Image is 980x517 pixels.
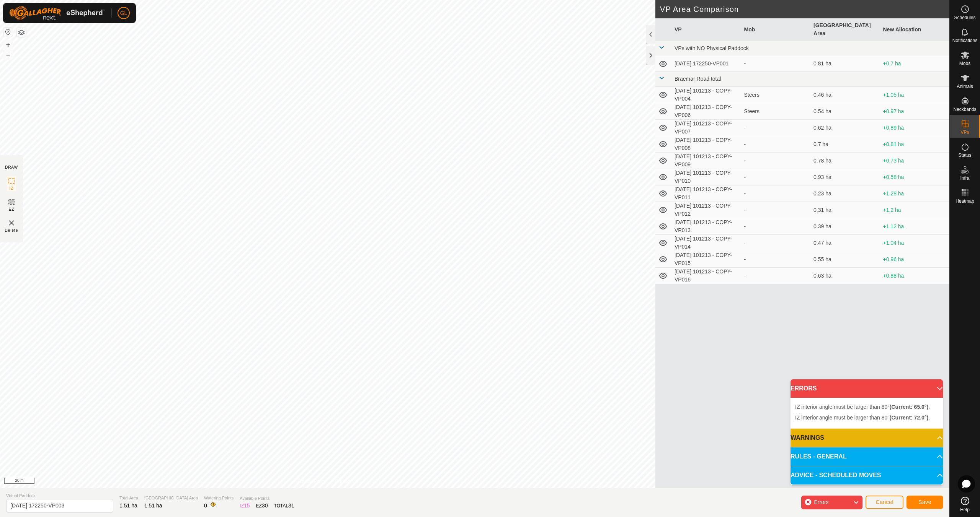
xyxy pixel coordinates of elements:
div: - [744,124,808,132]
p-accordion-header: ERRORS [791,379,943,398]
td: +0.81 ha [880,136,950,153]
span: Infra [960,176,969,180]
span: Watering Points [204,495,234,501]
td: 0.7 ha [810,136,880,153]
span: VPs with NO Physical Paddock [675,45,749,51]
span: Neckbands [953,107,976,112]
p-accordion-content: ERRORS [791,398,943,428]
div: - [744,272,808,280]
span: WARNINGS [791,433,824,442]
td: +1.28 ha [880,185,950,202]
span: 1.51 ha [119,502,137,509]
span: Schedules [954,15,975,20]
span: 1.51 ha [144,502,162,509]
td: [DATE] 172250-VP001 [671,56,741,72]
button: + [3,40,13,49]
div: DRAW [5,164,18,170]
button: Reset Map [3,28,13,37]
span: Status [958,153,971,158]
span: IZ interior angle must be larger than 80° . [795,404,930,410]
div: - [744,206,808,214]
td: +0.7 ha [880,56,950,72]
th: [GEOGRAPHIC_DATA] Area [810,18,880,41]
td: +1.12 ha [880,218,950,235]
span: Errors [814,499,828,505]
span: Delete [5,228,18,233]
div: Steers [744,91,808,99]
td: 0.39 ha [810,218,880,235]
div: EZ [256,502,268,510]
button: – [3,50,13,59]
b: (Current: 65.0°) [890,404,928,410]
button: Map Layers [17,28,26,37]
div: - [744,239,808,247]
button: Save [906,496,943,509]
td: [DATE] 101213 - COPY-VP014 [671,235,741,251]
span: Available Points [240,495,294,502]
a: Contact Us [335,478,358,485]
div: - [744,255,808,263]
span: Braemar Road total [675,76,721,82]
th: VP [671,18,741,41]
h2: VP Area Comparison [660,5,949,14]
img: VP [7,218,16,228]
td: +1.05 ha [880,87,950,103]
div: - [744,223,808,231]
div: - [744,60,808,68]
span: 30 [262,502,268,509]
td: +0.97 ha [880,103,950,120]
td: 0.78 ha [810,153,880,169]
td: [DATE] 101213 - COPY-VP010 [671,169,741,185]
span: ADVICE - SCHEDULED MOVES [791,471,881,480]
span: Total Area [119,495,138,501]
td: +0.58 ha [880,169,950,185]
span: Help [960,507,970,512]
img: Gallagher Logo [9,6,105,20]
td: +0.88 ha [880,268,950,284]
td: 0.23 ha [810,185,880,202]
div: - [744,173,808,181]
td: [DATE] 101213 - COPY-VP008 [671,136,741,153]
span: 0 [204,502,207,509]
td: +0.96 ha [880,251,950,268]
div: - [744,140,808,148]
td: 0.47 ha [810,235,880,251]
td: 0.93 ha [810,169,880,185]
th: Mob [741,18,811,41]
span: IZ [10,185,14,191]
span: Virtual Paddock [6,493,113,499]
span: [GEOGRAPHIC_DATA] Area [144,495,198,501]
td: [DATE] 101213 - COPY-VP015 [671,251,741,268]
span: IZ interior angle must be larger than 80° . [795,415,930,421]
span: RULES - GENERAL [791,452,847,461]
td: 0.62 ha [810,120,880,136]
b: (Current: 72.0°) [890,415,928,421]
td: 0.31 ha [810,202,880,218]
span: Animals [957,84,973,89]
div: TOTAL [274,502,294,510]
span: GL [120,9,127,17]
td: [DATE] 101213 - COPY-VP011 [671,185,741,202]
td: 0.81 ha [810,56,880,72]
td: +0.73 ha [880,153,950,169]
p-accordion-header: ADVICE - SCHEDULED MOVES [791,466,943,484]
span: EZ [9,206,15,212]
td: [DATE] 101213 - COPY-VP004 [671,87,741,103]
span: VPs [960,130,969,135]
span: ERRORS [791,384,817,393]
td: 0.63 ha [810,268,880,284]
th: New Allocation [880,18,950,41]
td: 0.54 ha [810,103,880,120]
span: Notifications [952,38,977,43]
div: - [744,157,808,165]
td: +0.89 ha [880,120,950,136]
div: IZ [240,502,250,510]
td: [DATE] 101213 - COPY-VP013 [671,218,741,235]
span: Save [918,499,931,505]
td: +1.04 ha [880,235,950,251]
div: Steers [744,107,808,115]
span: Mobs [959,61,970,66]
td: [DATE] 101213 - COPY-VP009 [671,153,741,169]
td: [DATE] 101213 - COPY-VP006 [671,103,741,120]
a: Privacy Policy [297,478,326,485]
